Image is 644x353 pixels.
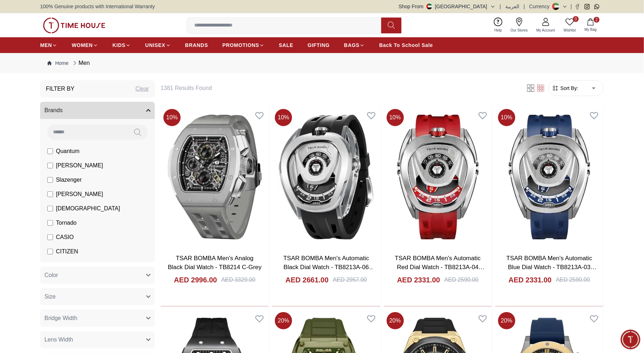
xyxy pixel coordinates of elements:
a: 0Wishlist [559,16,580,34]
span: Please choose the Country [12,121,84,128]
div: Connect with a human? [2,198,142,206]
em: Smiley [113,230,125,242]
span: SALE [279,42,293,49]
a: BRANDS [185,39,208,52]
span: Nearest Store Locator [52,90,110,96]
em: Mute [118,201,129,208]
div: [PERSON_NAME] [38,9,120,16]
span: GUESS [56,262,76,270]
a: WOMEN [72,39,98,52]
span: Help [492,28,505,33]
div: AED 2590.00 [556,276,590,284]
div: Currency [529,3,553,10]
span: KIDS [113,42,125,49]
span: BAGS [344,42,359,49]
button: Brands [40,102,155,119]
a: PROMOTIONS [223,39,265,52]
span: [DEMOGRAPHIC_DATA] [56,204,120,213]
a: Help [490,16,506,34]
button: Shop From[GEOGRAPHIC_DATA] [399,3,496,10]
span: Slazenger [56,176,82,184]
input: [PERSON_NAME] [47,163,53,168]
h3: Filter By [46,85,75,93]
span: 100% Genuine products with International Warranty [40,3,155,10]
div: KUWAIT [48,154,114,167]
img: Profile picture of Zoe [22,6,34,19]
h4: AED 2331.00 [397,275,440,285]
input: Quantum [47,148,53,154]
span: MEN [40,42,52,49]
a: TSAR BOMBA Men's Automatic Black Dial Watch - TB8213A-06 SET [283,255,375,280]
img: TSAR BOMBA Men's Automatic Red Dial Watch - TB8213A-04 SET [384,106,492,248]
a: SALE [279,39,293,52]
span: 20 % [387,312,404,329]
h4: AED 2996.00 [174,275,217,285]
a: UNISEX [145,39,171,52]
span: KSA [123,156,133,165]
button: Lens Width [40,331,155,348]
span: | [571,3,572,10]
div: QATAR [111,138,138,151]
span: Our Stores [508,28,531,33]
span: Brands [44,106,63,115]
span: Tornado [56,219,77,227]
a: Back To School Sale [379,39,433,52]
span: BRANDS [185,42,208,49]
span: 10 % [498,109,515,126]
h6: 1381 Results Found [161,84,517,92]
span: Size [44,292,56,301]
span: Hello! I'm your Time House Watches Support Assistant. How can I assist you [DATE]? [12,40,110,64]
span: [GEOGRAPHIC_DATA] [53,156,110,165]
span: Color [44,271,58,280]
input: CASIO [47,234,53,240]
a: BAGS [344,39,365,52]
span: 11:46 AM [113,93,132,98]
img: TSAR BOMBA Men's Analog Black Dial Watch - TB8214 C-Grey [161,106,269,248]
button: Size [40,288,155,305]
a: Home [47,59,68,67]
span: GIFTING [307,42,330,49]
h4: AED 2661.00 [286,275,329,285]
span: PROMOTIONS [223,42,259,49]
span: My Bag [582,27,600,32]
span: Back to main menu [81,173,133,181]
a: Instagram [585,4,590,9]
div: Clear [135,85,149,93]
span: 10 % [275,109,292,126]
input: [DEMOGRAPHIC_DATA] [47,206,53,211]
div: [PERSON_NAME] [7,27,142,34]
img: TSAR BOMBA Men's Automatic Black Dial Watch - TB8213A-06 SET [272,106,380,248]
span: Quantum [56,147,80,156]
button: Color [40,267,155,284]
span: [PERSON_NAME] [56,161,103,170]
div: AED 2957.00 [333,276,367,284]
button: العربية [505,3,519,10]
span: CITIZEN [56,247,78,256]
span: 20 % [498,312,515,329]
span: My Account [534,28,558,33]
div: AED 3329.00 [221,276,256,284]
a: GIFTING [307,39,330,52]
div: AED 2590.00 [444,276,478,284]
img: TSAR BOMBA Men's Automatic Blue Dial Watch - TB8213A-03 SET [495,106,604,248]
a: TSAR BOMBA Men's Analog Black Dial Watch - TB8214 C-Grey [168,255,262,271]
em: End chat [131,202,136,207]
button: Sort By: [552,85,578,92]
span: Bridge Width [44,314,77,323]
span: Sort By: [559,85,578,92]
span: WOMEN [72,42,93,49]
a: MEN [40,39,57,52]
div: [PERSON_NAME] [7,108,142,115]
div: UAE [42,138,108,151]
div: Men [71,59,90,67]
span: 2 [594,17,600,23]
span: Back To School Sale [379,42,433,49]
img: ... [43,18,105,33]
input: Slazenger [47,177,53,183]
div: KSA [118,154,138,167]
span: | [500,3,501,10]
span: Wishlist [561,28,579,33]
